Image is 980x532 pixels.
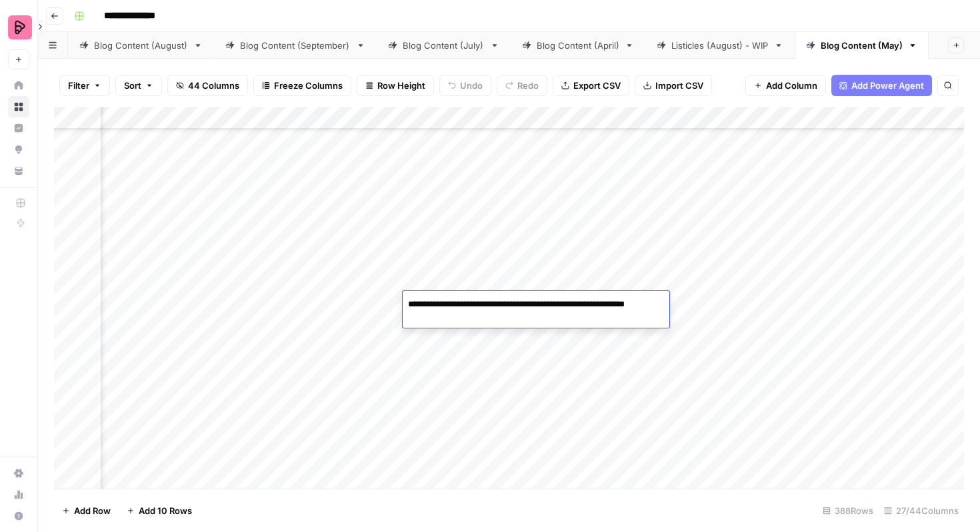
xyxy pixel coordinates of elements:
[68,32,214,59] a: Blog Content (August)
[831,75,932,96] button: Add Power Agent
[115,75,162,96] button: Sort
[8,117,29,139] a: Insights
[403,39,485,52] div: Blog Content (July)
[537,39,619,52] div: Blog Content (April)
[8,75,29,96] a: Home
[59,75,110,96] button: Filter
[517,79,539,92] span: Redo
[167,75,248,96] button: 44 Columns
[645,32,795,59] a: Listicles (August) - WIP
[766,79,817,92] span: Add Column
[497,75,547,96] button: Redo
[124,79,141,92] span: Sort
[68,79,89,92] span: Filter
[8,96,29,117] a: Browse
[821,39,903,52] div: Blog Content (May)
[74,504,111,517] span: Add Row
[795,32,929,59] a: Blog Content (May)
[253,75,351,96] button: Freeze Columns
[8,484,29,505] a: Usage
[8,11,29,44] button: Workspace: Preply
[377,79,425,92] span: Row Height
[8,505,29,527] button: Help + Support
[671,39,769,52] div: Listicles (August) - WIP
[139,504,192,517] span: Add 10 Rows
[511,32,645,59] a: Blog Content (April)
[8,15,32,39] img: Preply Logo
[214,32,377,59] a: Blog Content (September)
[8,139,29,160] a: Opportunities
[188,79,239,92] span: 44 Columns
[240,39,351,52] div: Blog Content (September)
[745,75,826,96] button: Add Column
[8,463,29,484] a: Settings
[357,75,434,96] button: Row Height
[879,500,964,521] div: 27/44 Columns
[274,79,343,92] span: Freeze Columns
[119,500,200,521] button: Add 10 Rows
[553,75,629,96] button: Export CSV
[573,79,621,92] span: Export CSV
[851,79,924,92] span: Add Power Agent
[635,75,712,96] button: Import CSV
[460,79,483,92] span: Undo
[54,500,119,521] button: Add Row
[94,39,188,52] div: Blog Content (August)
[655,79,703,92] span: Import CSV
[817,500,879,521] div: 388 Rows
[8,160,29,182] a: Your Data
[439,75,491,96] button: Undo
[377,32,511,59] a: Blog Content (July)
